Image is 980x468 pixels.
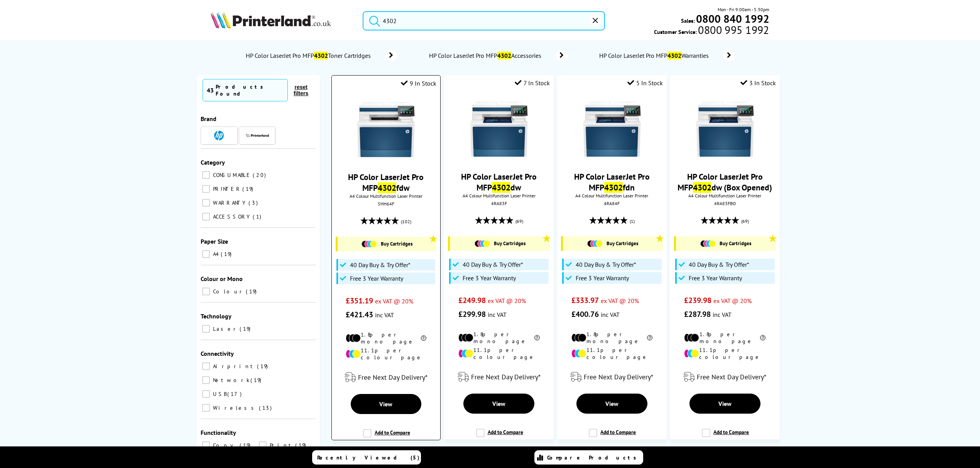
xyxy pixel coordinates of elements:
span: Colour [211,288,245,295]
span: ex VAT @ 20% [601,297,639,305]
span: 19 [221,251,233,258]
mark: 4302 [492,182,510,193]
span: Wireless [211,404,258,411]
img: HP [214,131,224,140]
mark: 4302 [378,182,396,193]
div: 4RA83F [450,200,547,206]
span: View [718,400,732,407]
img: Cartridges [700,240,716,247]
span: Network [211,377,250,384]
span: 43 [207,86,214,94]
a: Buy Cartridges [454,240,546,247]
li: 1.8p per mono page [346,331,426,345]
span: ex VAT @ 20% [375,297,413,305]
span: PRINTER [211,185,242,192]
span: Buy Cartridges [607,240,638,247]
div: Products Found [216,83,284,97]
img: Cartridges [587,240,603,247]
input: WARRANTY 3 [202,199,210,207]
span: 40 Day Buy & Try Offer* [350,261,411,269]
span: HP Color LaserJet Pro MFP Warranties [598,52,711,59]
b: 0800 840 1992 [696,12,769,26]
span: (69) [515,214,523,229]
span: Functionality [201,429,236,436]
span: Free Next Day Delivery* [584,372,653,381]
input: Network 19 [202,376,210,384]
img: HP-4302dw-Front-Main-Small.jpg [470,100,528,158]
a: HP Color LaserJet Pro MFP4302fdw [348,172,424,193]
input: Copy 19 [202,441,210,449]
span: Customer Service: [654,26,769,35]
span: Colour or Mono [201,275,243,283]
div: 3 In Stock [740,79,776,87]
div: 5 In Stock [627,79,663,87]
span: Mon - Fri 9:00am - 5:30pm [718,6,769,13]
span: A4 Colour Multifunction Laser Printer [561,193,662,199]
span: 40 Day Buy & Try Offer* [689,261,749,268]
span: 17 [227,391,243,397]
span: 19 [246,288,259,295]
div: modal_delivery [336,367,436,388]
span: ex VAT @ 20% [713,297,752,305]
span: Free 3 Year Warranty [576,274,629,282]
mark: 4302 [667,52,681,59]
input: Wireless 13 [202,404,210,412]
span: Technology [201,312,231,320]
span: 3 [248,199,260,206]
a: Buy Cartridges [567,240,659,247]
span: inc VAT [375,311,394,319]
span: Airprint [211,363,256,370]
div: 4RA84F [563,200,661,206]
span: Category [201,158,225,166]
label: Add to Compare [363,429,410,444]
a: HP Color LaserJet Pro MFP4302Accessories [428,50,568,61]
span: £287.98 [684,309,711,319]
span: £299.98 [458,309,486,319]
span: Paper Size [201,237,228,245]
span: 40 Day Buy & Try Offer* [463,261,523,268]
span: Buy Cartridges [381,241,412,247]
input: Print 19 [259,441,267,449]
img: Cartridges [362,241,377,247]
span: Buy Cartridges [494,240,525,247]
div: modal_delivery [448,366,549,388]
li: 11.1p per colour page [684,347,765,360]
span: Recently Viewed (5) [317,454,420,461]
a: Recently Viewed (5) [312,450,421,465]
span: (102) [401,214,411,229]
span: HP Color LaserJet Pro MFP Toner Cartridges [245,52,374,59]
span: A4 Colour Multifunction Laser Printer [336,193,436,199]
input: A4 19 [202,250,210,258]
a: HP Color LaserJet Pro MFP4302fdn [574,171,650,193]
span: £351.19 [346,296,373,306]
span: Free Next Day Delivery* [358,373,427,382]
a: Printerland Logo [211,12,353,30]
input: USB 17 [202,390,210,398]
a: HP Color LaserJet Pro MFP4302Warranties [598,50,735,61]
span: Print [268,442,294,449]
span: Laser [211,325,239,332]
li: 11.1p per colour page [458,347,540,360]
span: Sales: [681,17,695,24]
span: Free 3 Year Warranty [350,274,403,282]
span: USB [211,391,226,397]
span: A4 [211,251,220,258]
span: View [492,400,505,407]
a: Buy Cartridges [680,240,772,247]
li: 1.8p per mono page [571,331,653,345]
span: 1 [253,213,263,220]
a: Compare Products [534,450,643,465]
div: 5HH64F [338,201,434,207]
a: View [463,394,534,414]
mark: 4302 [604,182,623,193]
div: 4RA83FBO [676,200,774,206]
a: 0800 840 1992 [695,15,769,22]
input: Colour 19 [202,288,210,295]
span: (1) [630,214,635,229]
span: ex VAT @ 20% [488,297,526,305]
li: 1.8p per mono page [684,331,765,345]
a: HP Color LaserJet Pro MFP4302dw (Box Opened) [678,171,772,193]
span: Free Next Day Delivery* [697,372,766,381]
span: 19 [295,442,308,449]
span: Copy [211,442,239,449]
